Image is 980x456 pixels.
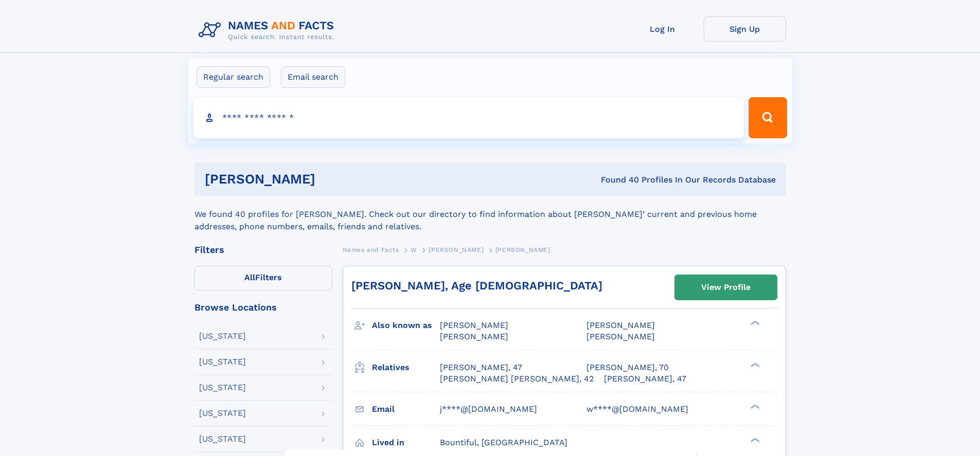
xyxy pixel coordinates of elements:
[199,332,246,340] div: [US_STATE]
[748,403,760,410] div: ❯
[586,362,669,373] a: [PERSON_NAME], 70
[604,373,686,385] a: [PERSON_NAME], 47
[194,245,332,254] div: Filters
[749,97,787,138] button: Search Button
[194,266,332,290] label: Filters
[194,303,332,312] div: Browse Locations
[440,332,508,341] span: [PERSON_NAME]
[194,16,343,44] img: Logo Names and Facts
[205,173,458,186] h1: [PERSON_NAME]
[748,320,760,326] div: ❯
[440,437,567,447] span: Bountiful, [GEOGRAPHIC_DATA]
[281,66,345,88] label: Email search
[621,16,704,42] a: Log In
[194,196,786,233] div: We found 40 profiles for [PERSON_NAME]. Check out our directory to find information about [PERSON...
[586,320,655,330] span: [PERSON_NAME]
[704,16,786,42] a: Sign Up
[199,358,246,366] div: [US_STATE]
[372,434,440,451] h3: Lived in
[411,243,417,256] a: W
[411,246,417,253] span: W
[372,317,440,334] h3: Also known as
[495,246,550,253] span: [PERSON_NAME]
[748,436,760,443] div: ❯
[748,361,760,368] div: ❯
[244,272,255,282] span: All
[197,66,270,88] label: Regular search
[193,97,744,138] input: search input
[440,362,522,373] a: [PERSON_NAME], 47
[199,384,246,392] div: [US_STATE]
[675,275,777,300] a: View Profile
[458,174,776,186] div: Found 40 Profiles In Our Records Database
[440,373,594,385] a: [PERSON_NAME] [PERSON_NAME], 42
[199,409,246,417] div: [US_STATE]
[372,359,440,376] h3: Relatives
[586,332,655,341] span: [PERSON_NAME]
[199,435,246,443] div: [US_STATE]
[429,246,484,253] span: [PERSON_NAME]
[440,320,508,330] span: [PERSON_NAME]
[351,279,602,292] a: [PERSON_NAME], Age [DEMOGRAPHIC_DATA]
[429,243,484,256] a: [PERSON_NAME]
[701,276,751,299] div: View Profile
[372,400,440,418] h3: Email
[343,243,399,256] a: Names and Facts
